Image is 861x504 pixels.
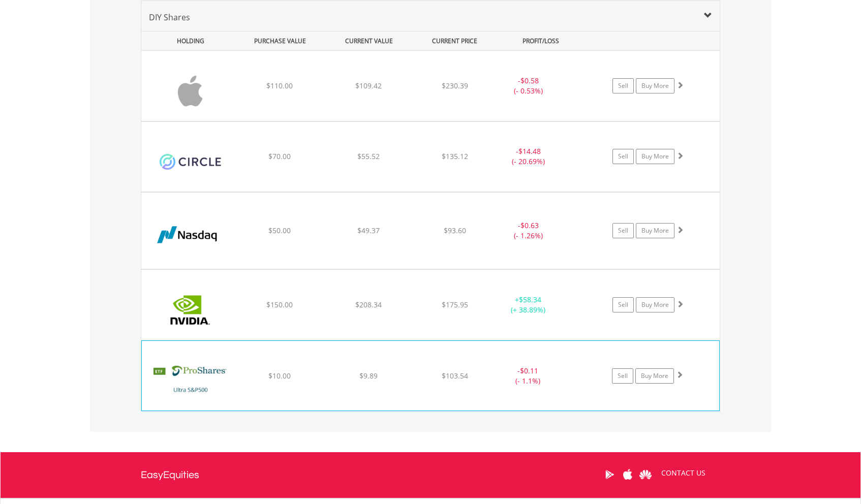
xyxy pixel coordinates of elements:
a: Sell [612,223,634,238]
a: Sell [612,297,634,312]
span: $93.60 [444,226,466,235]
span: DIY Shares [149,12,190,23]
div: PROFIT/LOSS [497,31,584,50]
a: Huawei [636,459,654,490]
img: EQU.US.NVDA.png [146,282,234,337]
span: $103.54 [442,371,468,381]
span: $135.12 [442,151,468,161]
a: Buy More [636,78,674,93]
span: $49.37 [357,226,380,235]
img: EQU.US.CRCL.png [146,135,234,189]
div: PURCHASE VALUE [236,31,323,50]
span: $150.00 [266,300,293,309]
a: Sell [612,149,634,164]
div: - (- 1.1%) [490,366,566,386]
a: CONTACT US [654,459,713,487]
img: EQU.US.AAPL.png [146,64,234,118]
span: $208.34 [355,300,382,309]
span: $50.00 [268,226,291,235]
span: $9.89 [359,371,378,381]
a: Buy More [635,368,674,384]
span: $70.00 [268,151,291,161]
div: CURRENT PRICE [414,31,495,50]
a: Buy More [636,297,674,312]
a: Sell [612,368,633,384]
a: Buy More [636,223,674,238]
div: - (- 0.53%) [490,76,567,96]
div: - (- 1.26%) [490,220,567,241]
div: CURRENT VALUE [325,31,412,50]
img: EQU.US.SSO.png [147,354,234,407]
a: Apple [619,459,636,490]
span: $10.00 [268,371,291,381]
div: + (+ 38.89%) [490,295,567,315]
img: EQU.US.NDAQ.png [146,205,234,266]
span: $175.95 [442,300,468,309]
a: Sell [612,78,634,93]
span: $14.48 [518,146,541,156]
div: HOLDING [142,31,234,50]
span: $55.52 [357,151,380,161]
span: $109.42 [355,81,382,90]
span: $58.34 [519,295,541,304]
a: Google Play [601,459,619,490]
span: $110.00 [266,81,293,90]
span: $0.11 [520,366,538,375]
a: Buy More [636,149,674,164]
div: - (- 20.69%) [490,146,567,167]
span: $0.58 [520,76,539,85]
a: EasyEquities [141,452,199,498]
span: $230.39 [442,81,468,90]
span: $0.63 [520,220,539,230]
